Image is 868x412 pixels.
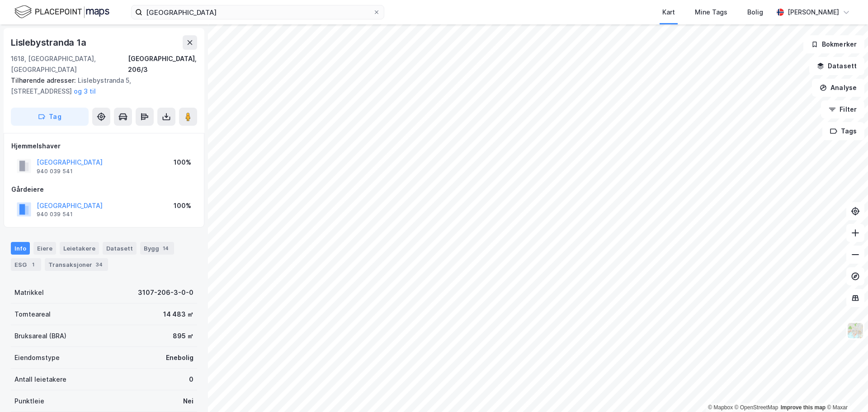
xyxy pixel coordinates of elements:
div: Mine Tags [695,7,727,18]
div: Nei [183,396,193,407]
div: [GEOGRAPHIC_DATA], 206/3 [128,53,197,75]
a: Mapbox [708,404,733,411]
img: logo.f888ab2527a4732fd821a326f86c7f29.svg [14,4,109,20]
div: 34 [94,260,104,269]
button: Datasett [809,57,864,75]
div: [PERSON_NAME] [788,7,839,18]
div: Antall leietakere [14,374,66,385]
div: Info [11,242,30,255]
div: 1 [28,260,38,269]
div: 14 483 ㎡ [163,309,193,320]
div: Kart [662,7,675,18]
div: Enebolig [166,352,193,363]
div: Leietakere [60,242,99,255]
a: Improve this map [781,404,826,411]
div: 14 [161,244,170,253]
div: 0 [189,374,193,385]
div: 100% [174,157,191,168]
div: Bolig [747,7,763,18]
div: Datasett [103,242,137,255]
div: Gårdeiere [11,184,197,195]
div: Lislebystranda 5, [STREET_ADDRESS] [11,75,190,97]
div: Eiendomstype [14,352,60,363]
div: Tomteareal [14,309,51,320]
input: Søk på adresse, matrikkel, gårdeiere, leietakere eller personer [142,5,373,19]
button: Tag [11,108,89,126]
div: Punktleie [14,396,44,407]
div: 3107-206-3-0-0 [138,287,193,298]
div: Bruksareal (BRA) [14,331,66,341]
button: Bokmerker [803,35,864,53]
div: Bygg [140,242,174,255]
div: 940 039 541 [37,168,73,175]
button: Filter [821,100,864,118]
a: OpenStreetMap [735,404,778,411]
div: Lislebystranda 1a [11,35,88,50]
div: 895 ㎡ [173,331,193,341]
img: Z [847,322,864,339]
div: 1618, [GEOGRAPHIC_DATA], [GEOGRAPHIC_DATA] [11,53,128,75]
div: Transaksjoner [45,258,108,271]
div: 940 039 541 [37,211,73,218]
div: 100% [174,200,191,211]
div: Eiere [33,242,56,255]
span: Tilhørende adresser: [11,76,78,84]
button: Tags [822,122,864,140]
div: Matrikkel [14,287,44,298]
button: Analyse [812,79,864,97]
iframe: Chat Widget [823,369,868,412]
div: Hjemmelshaver [11,141,197,152]
div: ESG [11,258,41,271]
